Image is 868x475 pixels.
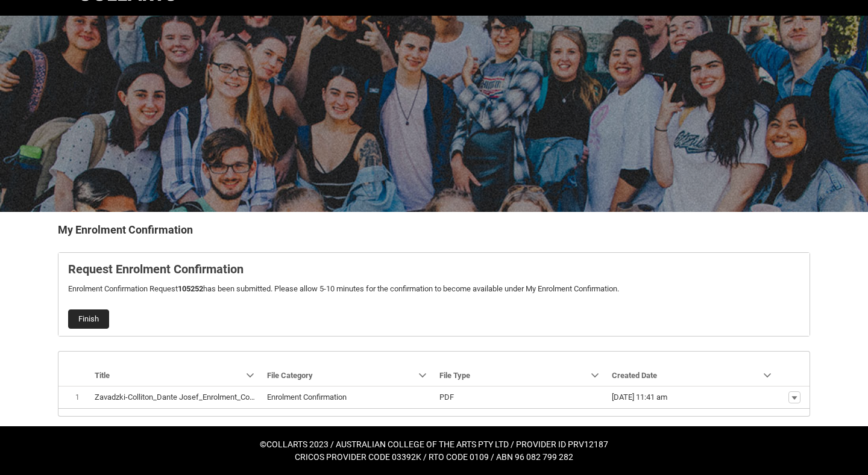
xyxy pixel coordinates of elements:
p: Enrolment Confirmation Request has been submitted. Please allow 5-10 minutes for the confirmation... [68,283,800,295]
b: My Enrolment Confirmation [58,223,193,236]
lightning-base-formatted-text: PDF [439,393,454,402]
b: 105252 [178,284,203,293]
button: Finish [68,309,109,329]
b: Request Enrolment Confirmation [68,262,244,276]
lightning-base-formatted-text: Zavadzki-Colliton_Dante Josef_Enrolment_Confirmation_May 30, 2023.pdf [95,393,346,402]
lightning-formatted-date-time: [DATE] 11:41 am [612,393,667,402]
lightning-base-formatted-text: Enrolment Confirmation [267,393,347,402]
article: REDU_Generate_Enrolment_Confirmation flow [58,252,810,337]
